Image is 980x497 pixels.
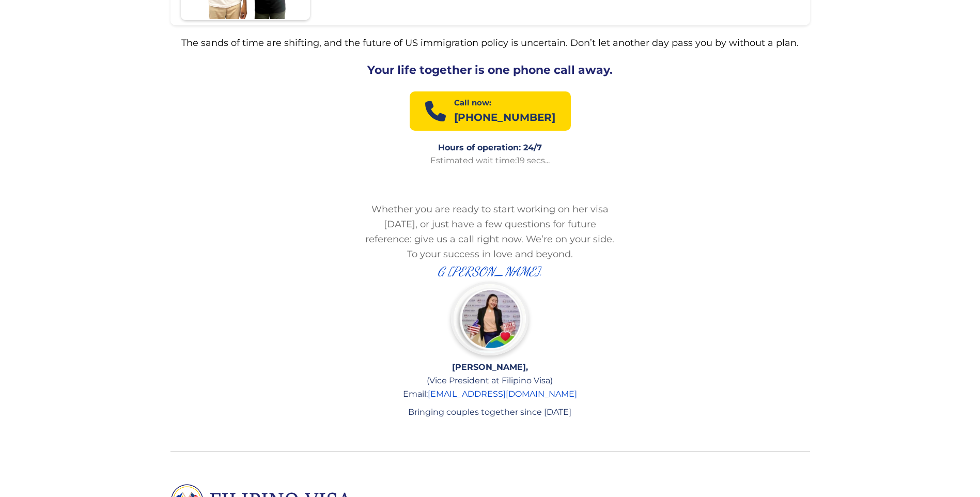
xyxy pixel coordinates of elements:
[363,387,617,401] p: Email:
[363,202,617,261] p: Whether you are ready to start working on her visa [DATE], or just have a few questions for futur...
[454,109,555,126] p: [PHONE_NUMBER]
[363,406,617,422] p: Bringing couples together since [DATE]
[363,361,617,374] p: ,
[451,282,528,356] img: Profile Image
[363,374,617,387] p: (Vice President at Filipino Visa)
[452,362,526,372] strong: [PERSON_NAME]
[428,389,577,399] a: [EMAIL_ADDRESS][DOMAIN_NAME]
[517,156,545,165] span: 19 secs
[363,262,617,282] p: G [PERSON_NAME].
[170,154,810,167] p: Estimated wait time: ...
[170,143,810,152] span: Hours of operation: 24/7
[454,97,555,109] p: Call now:
[170,61,810,79] p: Your life together is one phone call away.
[170,36,810,51] p: The sands of time are shifting, and the future of US immigration policy is uncertain. Don’t let a...
[425,101,446,121] p: 📞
